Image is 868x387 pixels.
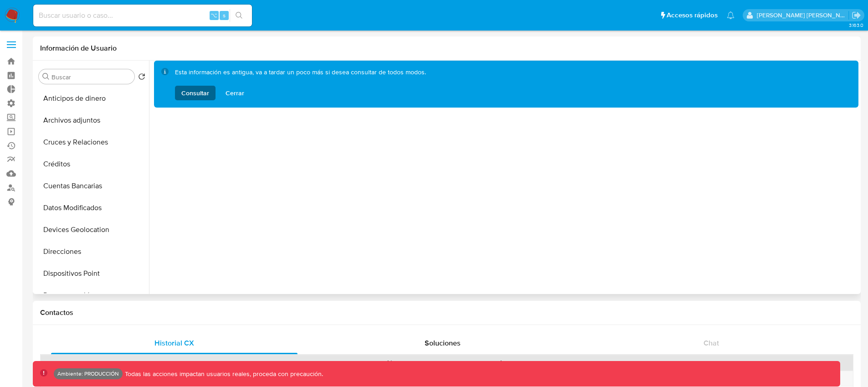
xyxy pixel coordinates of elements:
button: Documentación [35,284,149,306]
span: Soluciones [425,338,461,348]
button: Cruces y Relaciones [35,131,149,153]
button: search-icon [230,9,248,22]
input: Buscar [51,73,131,81]
h1: Contactos [40,308,853,317]
span: Chat [704,338,719,348]
div: Estado [183,358,290,367]
button: Buscar [42,73,50,80]
a: Salir [852,10,861,20]
button: Cuentas Bancarias [35,175,149,197]
p: jhon.osorio@mercadolibre.com.co [757,11,849,20]
span: Consultar [181,86,209,100]
button: Direcciones [35,241,149,263]
span: ⌥ [211,11,217,20]
button: Devices Geolocation [35,219,149,241]
span: Accesos rápidos [667,10,718,20]
button: Volver al orden por defecto [138,73,145,83]
div: Id [63,358,170,367]
div: Proceso [569,358,847,367]
span: Cerrar [226,86,244,100]
button: Archivos adjuntos [35,109,149,131]
span: s [223,11,226,20]
p: Ambiente: PRODUCCIÓN [57,372,119,376]
button: Dispositivos Point [35,263,149,284]
button: Créditos [35,153,149,175]
button: Datos Modificados [35,197,149,219]
span: Historial CX [154,338,194,348]
h1: Información de Usuario [40,44,117,53]
div: Origen [449,358,556,367]
button: Cerrar [219,86,251,100]
button: Consultar [175,86,216,100]
button: Anticipos de dinero [35,88,149,109]
a: Notificaciones [727,11,734,19]
div: Fecha de creación [303,358,437,367]
p: Todas las acciones impactan usuarios reales, proceda con precaución. [123,370,323,378]
div: Esta información es antigua, va a tardar un poco más si desea consultar de todos modos. [175,68,426,100]
input: Buscar usuario o caso... [33,10,252,21]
